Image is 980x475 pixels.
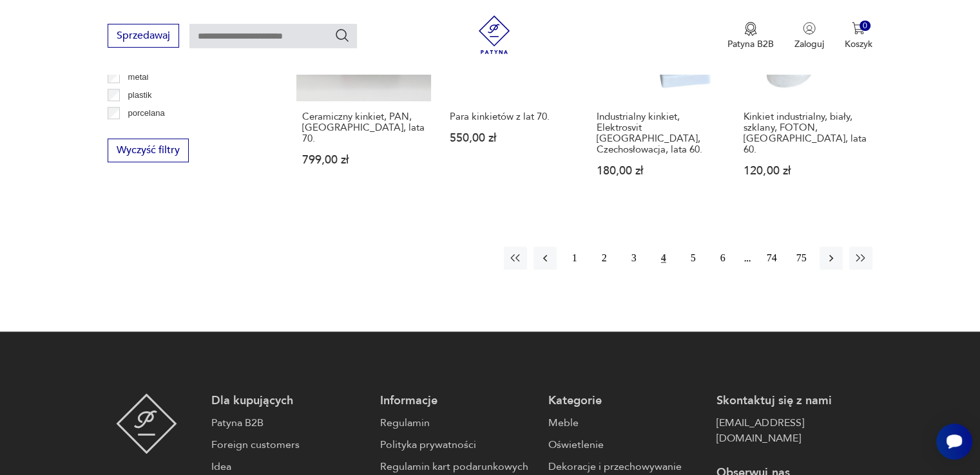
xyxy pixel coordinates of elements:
button: 4 [652,247,675,270]
img: Ikona medalu [744,22,757,36]
p: 120,00 zł [744,165,866,176]
a: Foreign customers [211,437,367,452]
p: Patyna B2B [727,38,774,50]
button: 5 [682,247,705,270]
h3: Ceramiczny kinkiet, PAN, [GEOGRAPHIC_DATA], lata 70. [302,111,425,144]
a: Regulamin kart podarunkowych [380,459,535,474]
button: Szukaj [334,28,350,43]
p: porcelana [128,106,165,120]
p: Informacje [380,393,535,409]
img: Patyna - sklep z meblami i dekoracjami vintage [475,15,514,54]
p: 180,00 zł [597,165,719,176]
iframe: Smartsupp widget button [936,424,972,460]
h3: Kinkiet industrialny, biały, szklany, FOTON, [GEOGRAPHIC_DATA], lata 60. [744,111,866,155]
a: Regulamin [380,415,535,431]
p: Kategorie [548,393,704,409]
p: metal [128,70,149,84]
a: [EMAIL_ADDRESS][DOMAIN_NAME] [716,415,872,446]
a: Patyna B2B [211,415,367,431]
h3: Industrialny kinkiet, Elektrosvit [GEOGRAPHIC_DATA], Czechosłowacja, lata 60. [597,111,719,155]
a: Dekoracje i przechowywanie [548,459,704,474]
p: Dla kupujących [211,393,367,409]
button: 1 [563,247,586,270]
p: Skontaktuj się z nami [716,393,872,409]
button: Wyczyść filtry [108,138,189,162]
p: plastik [128,88,152,102]
a: Ikona medaluPatyna B2B [727,22,774,50]
a: Sprzedawaj [108,32,179,41]
button: 0Koszyk [845,22,872,50]
p: 550,00 zł [450,133,572,144]
a: Polityka prywatności [380,437,535,452]
p: 799,00 zł [302,154,425,165]
img: Patyna - sklep z meblami i dekoracjami vintage [116,393,177,454]
h3: Para kinkietów z lat 70. [450,111,572,122]
img: Ikona koszyka [852,22,865,35]
img: Ikonka użytkownika [803,22,816,35]
a: Oświetlenie [548,437,704,452]
p: Zaloguj [794,38,824,50]
p: porcelit [128,124,155,138]
button: 75 [790,247,813,270]
button: 2 [593,247,616,270]
a: Idea [211,459,367,474]
button: 74 [760,247,783,270]
div: 0 [860,21,870,32]
button: Zaloguj [794,22,824,50]
a: Meble [548,415,704,431]
button: 3 [622,247,646,270]
p: Koszyk [845,38,872,50]
button: Sprzedawaj [108,24,179,48]
button: Patyna B2B [727,22,774,50]
button: 6 [711,247,735,270]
